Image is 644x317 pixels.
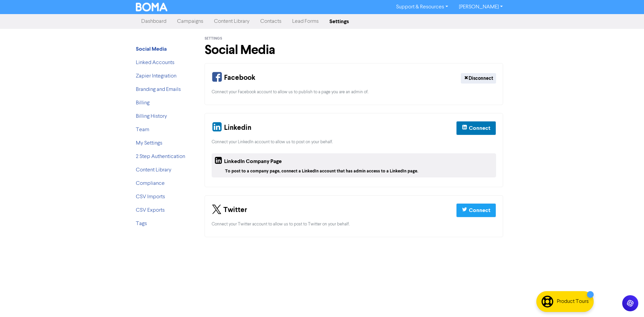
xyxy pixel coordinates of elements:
[610,285,644,317] iframe: Chat Widget
[205,36,222,41] span: Settings
[136,127,149,133] a: Team
[453,2,508,12] a: [PERSON_NAME]
[209,15,255,28] a: Content Library
[205,195,503,237] div: Your Twitter Connection
[136,221,147,226] a: Tags
[136,15,172,28] a: Dashboard
[136,141,162,146] a: My Settings
[469,206,490,214] div: Connect
[136,154,185,159] a: 2 Step Authentication
[212,221,496,227] div: Connect your Twitter account to allow us to post to Twitter on your behalf.
[136,47,167,52] a: Social Media
[212,89,496,95] div: Connect your Facebook account to allow us to publish to a page you are an admin of.
[136,167,171,173] a: Content Library
[212,120,251,136] div: Linkedin
[324,15,354,28] a: Settings
[172,15,209,28] a: Campaigns
[212,70,255,86] div: Facebook
[205,113,503,187] div: Your Linkedin and Company Page Connection
[225,168,493,174] div: To post to a company page, connect a LinkedIn account that has admin access to a LinkedIn page.
[136,100,150,106] a: Billing
[136,114,167,119] a: Billing History
[205,63,503,105] div: Your Facebook Connection
[136,194,165,200] a: CSV Imports
[136,73,176,79] a: Zapier Integration
[136,208,165,213] a: CSV Exports
[255,15,287,28] a: Contacts
[205,42,503,58] h1: Social Media
[456,121,496,135] button: Connect
[136,46,167,52] strong: Social Media
[136,3,167,11] img: BOMA Logo
[456,203,496,217] button: Connect
[287,15,324,28] a: Lead Forms
[461,73,496,84] button: Disconnect
[212,202,247,218] div: Twitter
[469,124,490,132] div: Connect
[136,87,181,92] a: Branding and Emails
[136,60,174,65] a: Linked Accounts
[214,156,282,168] div: LinkedIn Company Page
[136,181,165,186] a: Compliance
[212,139,496,145] div: Connect your LinkedIn account to allow us to post on your behalf.
[391,2,453,12] a: Support & Resources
